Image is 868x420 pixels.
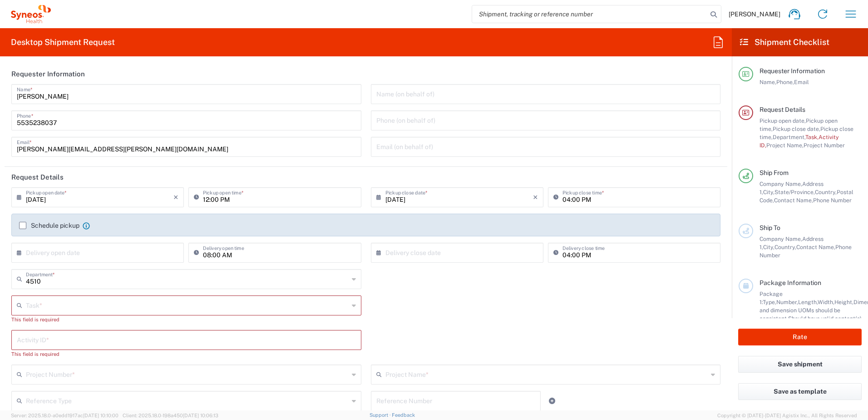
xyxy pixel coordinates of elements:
[759,169,789,176] span: Ship From
[796,244,835,250] span: Contact Name,
[776,299,798,305] span: Number,
[759,235,802,242] span: Company Name,
[759,224,780,231] span: Ship To
[11,37,115,48] h2: Desktop Shipment Request
[11,350,361,358] div: This field is required
[763,244,774,250] span: City,
[729,10,780,18] span: [PERSON_NAME]
[766,142,804,149] span: Project Name,
[798,299,818,305] span: Length,
[738,329,862,345] button: Rate
[183,413,218,418] span: [DATE] 10:06:13
[533,190,538,205] i: ×
[472,5,707,23] input: Shipment, tracking or reference number
[794,79,809,85] span: Email
[759,117,806,124] span: Pickup open date,
[773,125,820,132] span: Pickup close date,
[738,356,862,373] button: Save shipment
[759,67,825,75] span: Requester Information
[759,79,776,85] span: Name,
[546,395,558,407] a: Add Reference
[815,189,837,195] span: Country,
[774,197,813,204] span: Contact Name,
[11,413,118,418] span: Server: 2025.18.0-a0edd1917ac
[370,412,392,418] a: Support
[738,383,862,400] button: Save as template
[19,222,79,229] label: Schedule pickup
[759,279,821,286] span: Package Information
[123,413,218,418] span: Client: 2025.18.0-198a450
[759,180,802,187] span: Company Name,
[818,299,834,305] span: Width,
[392,412,415,418] a: Feedback
[11,315,361,324] div: This field is required
[776,79,794,85] span: Phone,
[11,70,85,79] h2: Requester Information
[805,134,819,140] span: Task,
[813,197,852,204] span: Phone Number
[804,142,845,149] span: Project Number
[759,290,783,305] span: Package 1:
[774,244,796,250] span: Country,
[774,189,815,195] span: State/Province,
[717,411,857,420] span: Copyright © [DATE]-[DATE] Agistix Inc., All Rights Reserved
[834,299,853,305] span: Height,
[11,173,64,182] h2: Request Details
[740,37,829,48] h2: Shipment Checklist
[788,315,862,322] span: Should have valid content(s)
[83,413,118,418] span: [DATE] 10:10:00
[763,299,776,305] span: Type,
[173,190,178,205] i: ×
[759,106,805,113] span: Request Details
[763,189,774,195] span: City,
[773,134,805,140] span: Department,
